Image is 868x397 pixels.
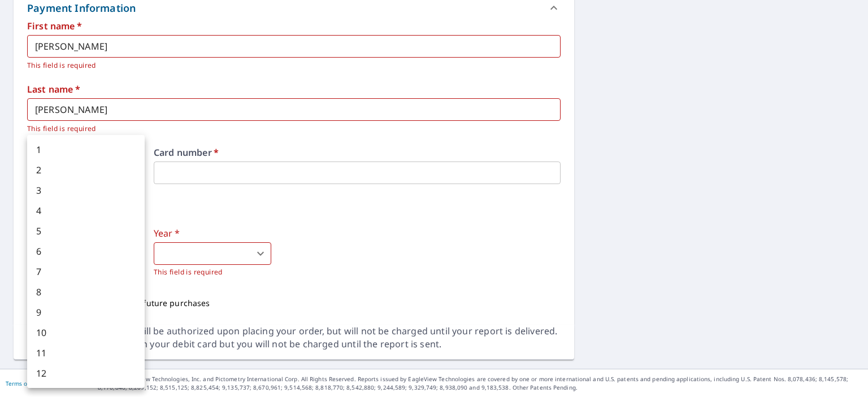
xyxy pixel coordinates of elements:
[27,241,145,261] li: 6
[27,139,145,160] li: 1
[27,302,145,322] li: 9
[27,261,145,282] li: 7
[27,221,145,241] li: 5
[27,160,145,180] li: 2
[27,200,145,221] li: 4
[27,282,145,302] li: 8
[27,343,145,363] li: 11
[27,363,145,383] li: 12
[27,322,145,343] li: 10
[27,180,145,200] li: 3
